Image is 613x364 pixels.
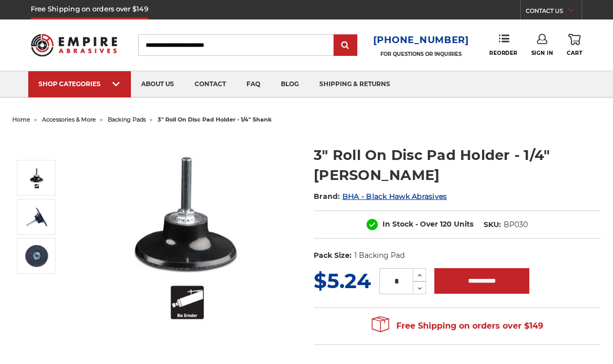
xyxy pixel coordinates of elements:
[24,243,49,269] img: 3" Roll On Disc Pad Holder - 1/4" Shank
[158,116,272,123] span: 3" roll on disc pad holder - 1/4" shank
[342,192,447,201] a: BHA - Black Hawk Abrasives
[314,145,601,185] h1: 3" Roll On Disc Pad Holder - 1/4" [PERSON_NAME]
[271,71,309,97] a: blog
[314,268,371,293] span: $5.24
[236,71,271,97] a: faq
[567,50,582,56] span: Cart
[39,80,121,88] div: SHOP CATEGORIES
[335,35,356,56] input: Submit
[504,219,528,230] dd: BP030
[489,50,518,56] span: Reorder
[24,204,49,230] img: 3" Roll On Disc Pad Holder - 1/4" Shank
[440,219,452,229] span: 120
[85,134,291,340] img: 3" Roll On Disc Pad Holder - 1/4" Shank
[373,51,469,57] p: FOR QUESTIONS OR INQUIRIES
[24,165,49,191] img: 3" Roll On Disc Pad Holder - 1/4" Shank
[454,219,473,229] span: Units
[131,71,184,97] a: about us
[12,116,30,123] a: home
[489,34,518,56] a: Reorder
[108,116,146,123] a: backing pads
[31,28,118,62] img: Empire Abrasives
[382,219,413,229] span: In Stock
[567,34,582,56] a: Cart
[531,50,553,56] span: Sign In
[314,192,340,201] span: Brand:
[42,116,96,123] a: accessories & more
[184,71,236,97] a: contact
[372,316,543,336] span: Free Shipping on orders over $149
[314,250,352,261] dt: Pack Size:
[484,219,501,230] dt: SKU:
[373,33,469,48] a: [PHONE_NUMBER]
[354,250,405,261] dd: 1 Backing Pad
[415,219,438,229] span: - Over
[526,5,582,19] a: CONTACT US
[309,71,400,97] a: shipping & returns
